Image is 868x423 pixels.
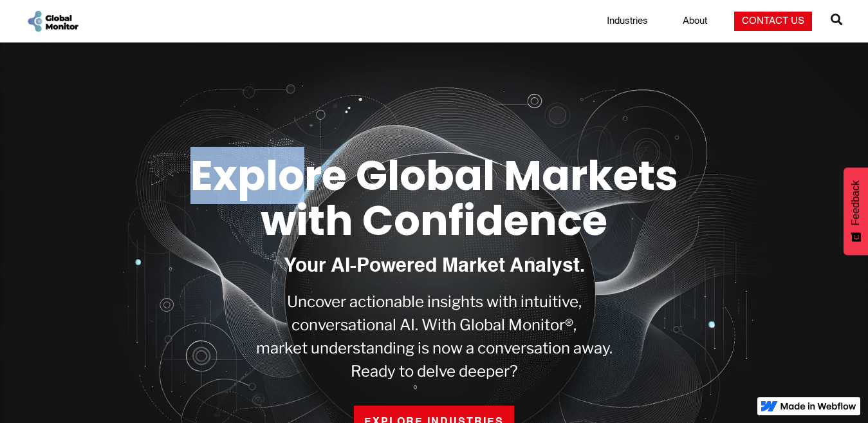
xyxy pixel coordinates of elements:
a:  [831,8,842,34]
span:  [831,10,842,28]
p: Uncover actionable insights with intuitive, conversational AI. With Global Monitor®, market under... [256,290,613,383]
h1: Explore Global Markets with Confidence [152,153,716,244]
span: Feedback [850,180,862,225]
a: home [26,9,80,33]
button: Feedback - Show survey [844,167,868,255]
h1: Your AI-Powered Market Analyst. [284,256,585,277]
a: Contact Us [734,12,812,31]
a: About [675,15,715,28]
img: Made in Webflow [780,402,856,410]
a: Industries [599,15,656,28]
